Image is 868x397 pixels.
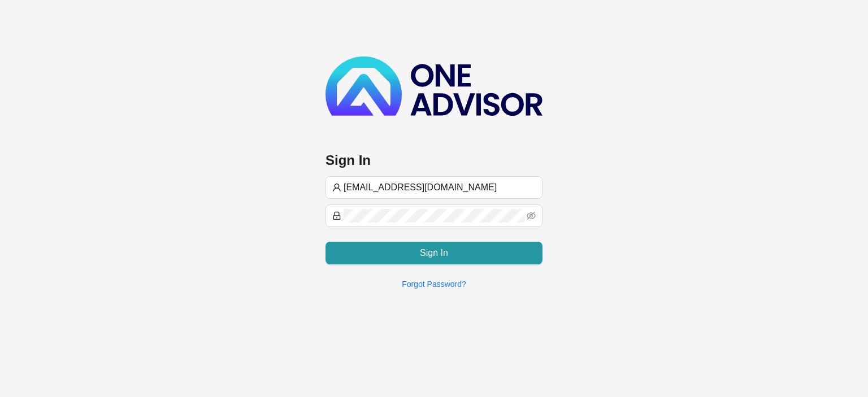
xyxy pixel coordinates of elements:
span: Sign In [420,246,448,260]
a: Forgot Password? [402,280,466,289]
button: Sign In [325,242,542,264]
span: lock [332,211,341,220]
input: Username [344,181,536,194]
img: b89e593ecd872904241dc73b71df2e41-logo-dark.svg [325,56,542,116]
h3: Sign In [325,151,542,169]
span: eye-invisible [527,211,536,220]
span: user [332,183,341,192]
